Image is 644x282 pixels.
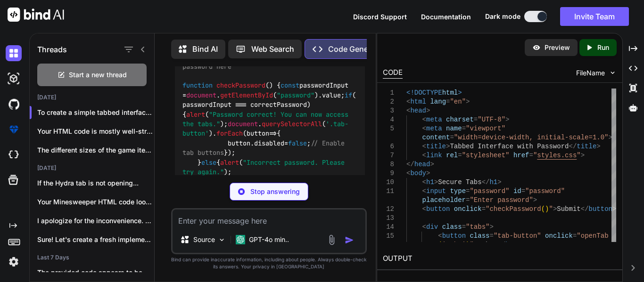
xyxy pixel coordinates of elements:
span: > [474,241,478,249]
span: type [450,187,466,195]
span: link [426,152,442,159]
span: </ [581,205,589,213]
span: button [426,205,450,213]
span: Dark mode [485,12,520,21]
span: Discord Support [353,13,407,21]
span: document [186,91,216,99]
span: meta [426,125,442,132]
span: html [410,98,426,105]
p: To create a simple tabbed interface that... [37,108,154,117]
span: "UTF-8" [478,116,505,123]
span: > [596,143,600,150]
span: = [573,232,577,240]
span: < [406,98,410,105]
span: ) [545,205,549,213]
p: The different sizes of the game items in... [37,145,154,155]
p: I apologize for the inconvenience. Let's ensure... [37,216,154,226]
span: = [450,134,454,141]
p: Web Search [251,43,294,55]
code: correctPassword = ; ( ) { passwordInput = . ( ). ; (passwordInput === correctPassword) { ( ); . (... [182,52,356,263]
span: > [426,107,430,114]
span: forEach [216,129,243,138]
span: ) [466,241,470,249]
button: Invite Team [560,7,629,26]
span: > [609,134,612,141]
span: "en" [450,98,466,105]
span: > [426,169,430,177]
span: class [470,232,489,240]
span: querySelectorAll [262,120,322,128]
span: " [577,152,580,159]
span: head [414,161,430,168]
span: Documentation [421,13,471,21]
p: GPT-4o min.. [249,235,289,244]
span: body [410,169,426,177]
span: < [422,187,426,195]
span: > [505,116,509,123]
img: preview [532,43,541,52]
div: CODE [383,67,403,79]
span: "Enter password" [470,196,533,204]
span: = [446,98,450,105]
span: Start a new thread [69,70,127,80]
span: " [533,152,537,159]
span: </ [406,161,414,168]
span: placeholder [422,196,466,204]
span: 'tab1' [442,241,466,249]
p: The provided code appears to be part... [37,268,154,277]
span: < [422,205,426,213]
span: charset [446,116,474,123]
span: content [422,134,450,141]
span: "viewport" [466,125,505,132]
span: "password" [277,91,314,99]
span: button [505,241,529,249]
img: githubDark [6,96,22,112]
h2: [DATE] [30,164,154,172]
span: = [482,205,486,213]
img: settings [6,254,22,270]
span: Tab 1 [478,241,497,249]
div: 7 [383,151,394,160]
span: Secure Tabs [438,178,481,186]
span: '.tab-button' [182,120,348,137]
span: class [442,223,462,231]
span: < [422,143,426,150]
span: < [422,116,426,123]
span: false [288,139,307,147]
button: Discord Support [353,12,407,22]
span: "tabs" [466,223,489,231]
span: button [589,205,612,213]
span: value [322,91,341,99]
div: 9 [383,169,394,178]
p: If the Hydra tab is not opening... [37,178,154,188]
div: 4 [383,115,394,124]
p: Preview [545,43,570,52]
span: </ [497,241,505,249]
img: Pick Models [218,236,226,244]
span: title [426,143,446,150]
span: > [446,143,450,150]
img: darkChat [6,45,22,61]
div: 12 [383,205,394,214]
span: function [182,81,213,90]
span: " [470,241,473,249]
h1: Threads [37,44,67,55]
span: > [529,241,533,249]
span: = [458,152,462,159]
h2: OUTPUT [377,248,622,270]
span: "tab-button" [494,232,541,240]
h2: Last 7 Days [30,254,154,261]
p: Stop answering [250,187,300,196]
span: => [247,129,277,138]
p: Your HTML code is mostly well-structured... [37,127,154,136]
span: " [549,205,553,213]
span: = [489,232,493,240]
p: Sure! Let's create a fresh implementation of... [37,235,154,244]
span: > [458,89,462,97]
span: "stylesheet" [462,152,510,159]
span: </ [569,143,577,150]
span: lang [430,98,446,105]
span: "width=device-width, initial-scale=1.0" [454,134,609,141]
div: 11 [383,187,394,196]
span: Submit [557,205,580,213]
